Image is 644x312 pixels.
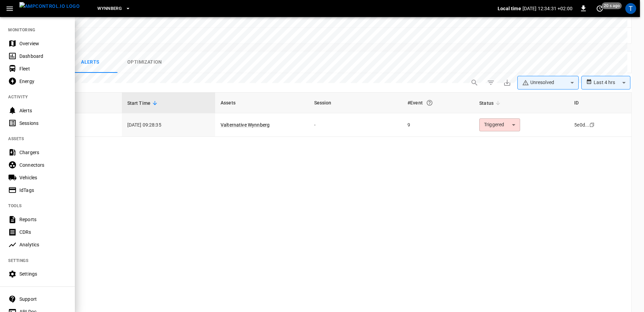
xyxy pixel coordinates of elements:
div: Support [19,296,67,302]
div: Chargers [19,149,67,156]
img: ampcontrol.io logo [19,2,80,11]
p: [DATE] 12:34:31 +02:00 [522,5,573,12]
span: 20 s ago [602,2,622,9]
div: Sessions [19,120,67,127]
div: CDRs [19,229,67,235]
div: Reports [19,216,67,223]
div: Vehicles [19,174,67,181]
div: Fleet [19,65,67,72]
p: Local time [498,5,521,12]
div: Connectors [19,162,67,168]
div: profile-icon [625,3,636,14]
span: Wynnberg [97,5,122,13]
div: Alerts [19,107,67,114]
div: Analytics [19,241,67,248]
div: Energy [19,78,67,85]
div: Overview [19,40,67,47]
div: Settings [19,270,67,277]
button: set refresh interval [594,3,605,14]
div: IdTags [19,187,67,194]
div: Dashboard [19,53,67,60]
